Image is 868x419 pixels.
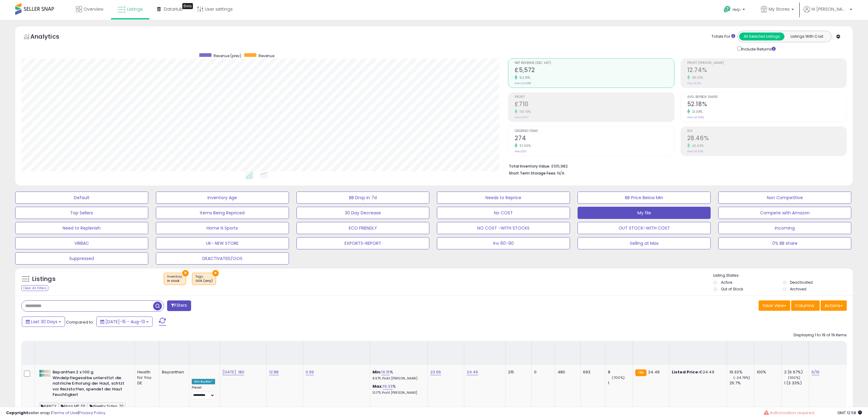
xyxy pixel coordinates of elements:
[192,386,215,399] div: Preset:
[558,369,576,375] div: 480
[259,53,274,58] span: Revenue
[515,95,674,99] span: Profit
[79,410,105,416] a: Privacy Policy
[687,67,846,75] h2: 12.74%
[182,3,193,9] div: Tooltip anchor
[32,275,56,283] h5: Listings
[759,300,790,311] button: Save View
[137,369,155,386] div: Health for You DE
[156,237,289,249] button: UK- NEW STORE
[96,317,153,327] button: [DATE]-15 - Aug-13
[608,369,633,375] div: 8
[509,171,556,176] b: Short Term Storage Fees:
[713,273,853,279] p: Listing States:
[164,6,183,12] span: DataHub
[515,150,527,153] small: Prev: 200
[467,369,478,375] a: 24.49
[739,33,784,40] button: All Selected Listings
[784,33,829,40] button: Listings With Cost
[167,274,183,283] span: Inventory :
[297,237,430,249] button: EXPORTS-REPORT
[729,369,754,375] div: 19.33%
[383,383,393,390] a: 19.33
[372,369,423,381] div: %
[167,279,183,283] div: in stock
[53,369,126,399] b: Bepanthen 2 x 100 g Windelpflegesalbe untersttzt die natrliche Erholung der Haut, schtzt vor Reiz...
[712,34,735,40] div: Totals For
[757,369,777,375] div: 100%
[795,303,814,309] span: Columns
[732,7,741,12] span: Help
[790,280,813,285] label: Deactivated
[437,192,570,204] button: Needs to Reprice
[212,270,219,276] button: ×
[804,6,852,20] a: Hi [PERSON_NAME]
[534,369,550,375] div: 0
[167,300,191,311] button: Filters
[156,192,289,204] button: Inventory Age
[821,300,847,311] button: Actions
[30,32,71,42] h5: Analytics
[297,207,430,219] button: 30 Day Decrease
[578,207,711,219] button: My file
[790,286,806,292] label: Archived
[578,222,711,234] button: OUT STOCK-WITH COST
[15,207,148,219] button: Top Sellers
[811,369,820,375] a: 6/19
[687,81,701,85] small: Prev: 9.21%
[156,207,289,219] button: Items Being Repriced
[672,369,722,375] div: €24.49
[811,6,848,12] span: Hi [PERSON_NAME]
[31,319,57,325] span: Last 30 Days
[297,192,430,204] button: BB Drop in 7d
[687,135,846,143] h2: 28.46%
[578,237,711,249] button: Selling at Max
[269,369,279,375] a: 12.88
[437,222,570,234] button: NO COST -WITH STOCKS
[517,109,531,114] small: 110.70%
[162,369,184,375] div: Bepanthen
[791,300,820,311] button: Columns
[719,1,751,20] a: Help
[182,270,189,276] button: ×
[156,252,289,265] button: DEACTIVATED/OOS
[372,369,382,375] b: Min:
[690,109,703,114] small: 21.38%
[515,101,674,109] h2: £710
[687,150,703,153] small: Prev: 19.95%
[381,369,390,375] a: 16.15
[718,207,851,219] button: Compete with Amazon
[635,369,647,376] small: FBA
[687,61,846,65] span: Profit [PERSON_NAME]
[195,274,213,283] span: Tags :
[687,116,704,119] small: Prev: 42.99%
[6,410,105,416] div: seller snap | |
[22,317,65,327] button: Last 30 Days
[515,135,674,143] h2: 274
[6,410,28,416] strong: Copyright
[583,369,601,375] div: 693
[672,369,699,375] b: Listed Price:
[195,279,213,283] div: OOS (any)
[372,384,423,395] div: %
[509,162,842,169] li: £105,982
[690,75,703,80] small: 38.33%
[430,369,441,375] a: 23.99
[769,6,790,12] span: My Stores
[437,237,570,249] button: Inv 60-90
[192,379,215,384] div: Win BuyBox *
[127,6,143,12] span: Listings
[517,144,531,148] small: 37.00%
[15,252,148,265] button: Suppressed
[508,369,527,375] div: 215
[84,6,103,12] span: Overview
[372,376,423,381] p: 8.67% Profit [PERSON_NAME]
[687,95,846,99] span: Avg. Buybox Share
[729,380,754,386] div: 25.7%
[687,130,846,133] span: ROI
[509,164,550,169] b: Total Inventory Value:
[721,286,743,292] label: Out of Stock
[723,5,731,13] i: Get Help
[557,170,564,176] span: N/A
[66,319,94,325] span: Compared to:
